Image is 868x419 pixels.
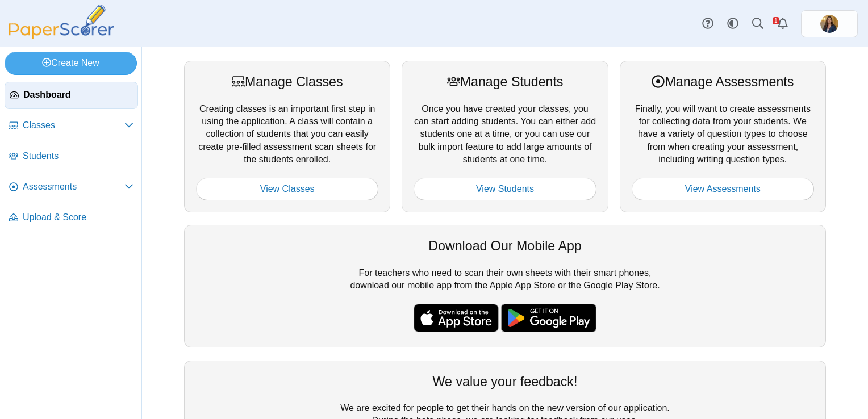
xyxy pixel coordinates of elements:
a: Assessments [5,174,138,201]
div: Download Our Mobile App [196,237,814,255]
div: Manage Students [414,73,596,91]
a: Alerts [770,11,795,36]
a: PaperScorer [5,31,118,41]
div: Manage Classes [196,73,378,91]
span: Classes [23,119,124,132]
div: Manage Assessments [632,73,814,91]
a: Classes [5,112,138,140]
a: View Classes [196,178,378,200]
div: Once you have created your classes, you can start adding students. You can either add students on... [402,61,608,212]
a: Students [5,143,138,170]
a: View Students [414,178,596,200]
img: PaperScorer [5,5,118,39]
div: We value your feedback! [196,372,814,391]
div: For teachers who need to scan their own sheets with their smart phones, download our mobile app f... [184,225,826,347]
span: Assessments [23,181,124,193]
img: google-play-badge.png [501,304,596,332]
img: apple-store-badge.svg [414,304,499,332]
img: ps.4EbUkvZfkybeTHcu [820,15,838,33]
a: View Assessments [632,178,814,200]
span: Jessica Cox [820,15,838,33]
a: ps.4EbUkvZfkybeTHcu [801,10,858,37]
a: Create New [5,52,137,74]
div: Finally, you will want to create assessments for collecting data from your students. We have a va... [620,61,826,212]
a: Upload & Score [5,204,138,232]
span: Dashboard [23,89,133,101]
a: Dashboard [5,82,138,109]
span: Students [23,150,133,162]
div: Creating classes is an important first step in using the application. A class will contain a coll... [184,61,390,212]
span: Upload & Score [23,211,133,224]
